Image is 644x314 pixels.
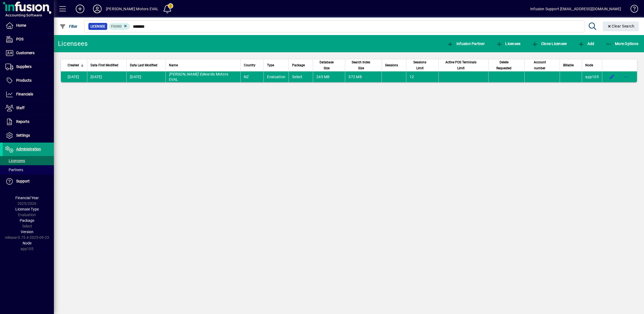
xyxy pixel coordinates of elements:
[5,168,23,172] span: Partners
[126,71,165,82] td: [DATE]
[61,71,87,82] td: [DATE]
[447,42,485,46] span: Infusion Partner
[3,33,54,46] a: POS
[585,62,593,68] span: Node
[89,4,106,14] button: Profile
[530,39,568,49] button: Clone Licensee
[267,62,286,68] div: Type
[292,62,310,68] div: Package
[530,5,621,13] div: Infusion Support [EMAIL_ADDRESS][DOMAIN_NAME]
[528,59,557,71] div: Account number
[410,59,435,71] div: Sessions Limit
[585,75,599,79] span: app105.prod.infusionbusinesssoftware.com
[442,59,485,71] div: Active POS Terminals Limit
[3,46,54,60] a: Customers
[3,60,54,74] a: Suppliers
[16,51,34,55] span: Customers
[3,88,54,101] a: Financials
[15,196,39,200] span: Financial Year
[16,23,26,27] span: Home
[348,59,378,71] div: Search Index Size
[244,62,255,68] span: Country
[68,62,84,68] div: Created
[442,59,480,71] span: Active POS Terminals Limit
[563,62,579,68] div: Billable
[3,165,54,174] a: Partners
[385,62,403,68] div: Sessions
[111,25,122,28] span: Found
[58,22,79,31] button: Filter
[289,71,313,82] td: Select
[91,62,123,68] div: Data First Modified
[16,64,32,69] span: Suppliers
[603,22,639,31] button: Clear
[130,62,162,68] div: Data Last Modified
[385,62,398,68] span: Sessions
[267,62,274,68] span: Type
[492,59,516,71] span: Delete Requested
[3,129,54,142] a: Settings
[20,218,34,223] span: Package
[58,39,88,48] div: Licensees
[532,42,567,46] span: Clone Licensee
[16,179,30,183] span: Support
[5,158,25,163] span: Licensees
[604,39,640,49] button: More Options
[3,74,54,87] a: Products
[169,62,178,68] span: Name
[446,39,486,49] button: Infusion Partner
[16,133,30,137] span: Settings
[606,42,639,46] span: More Options
[200,72,204,76] em: Ed
[348,59,373,71] span: Search Index Size
[91,62,118,68] span: Data First Modified
[608,73,616,81] button: Edit
[240,71,264,82] td: NZ
[16,37,23,41] span: POS
[292,62,305,68] span: Package
[87,71,126,82] td: [DATE]
[68,62,79,68] span: Created
[622,73,630,81] button: More options
[169,72,199,76] em: [PERSON_NAME]
[626,1,637,19] a: Knowledge Base
[3,19,54,32] a: Home
[528,59,552,71] span: Account number
[313,71,345,82] td: 245 MB
[16,106,25,110] span: Staff
[496,42,521,46] span: Licensee
[60,24,78,29] span: Filter
[91,24,105,29] span: Licensee
[3,175,54,188] a: Support
[577,39,595,49] button: Add
[3,115,54,129] a: Reports
[410,59,430,71] span: Sessions Limit
[106,5,158,13] div: [PERSON_NAME] Motors EVAL
[563,62,574,68] span: Billable
[3,156,54,165] a: Licensees
[169,72,228,82] span: wards Motors EVAL
[607,24,635,28] span: Clear Search
[23,241,32,245] span: Node
[130,62,157,68] span: Data Last Modified
[169,62,237,68] div: Name
[109,23,130,30] mat-chip: Found Status: Found
[16,78,32,82] span: Products
[406,71,438,82] td: 12
[244,62,260,68] div: Country
[316,59,337,71] span: Database Size
[578,42,594,46] span: Add
[3,101,54,115] a: Staff
[15,207,39,211] span: Licensee Type
[71,4,89,14] button: Add
[585,62,599,68] div: Node
[495,39,522,49] button: Licensee
[316,59,342,71] div: Database Size
[16,119,29,124] span: Reports
[345,71,381,82] td: 372 MB
[16,92,33,96] span: Financials
[21,230,33,234] span: Version
[492,59,521,71] div: Delete Requested
[16,147,41,151] span: Administration
[264,71,289,82] td: Evaluation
